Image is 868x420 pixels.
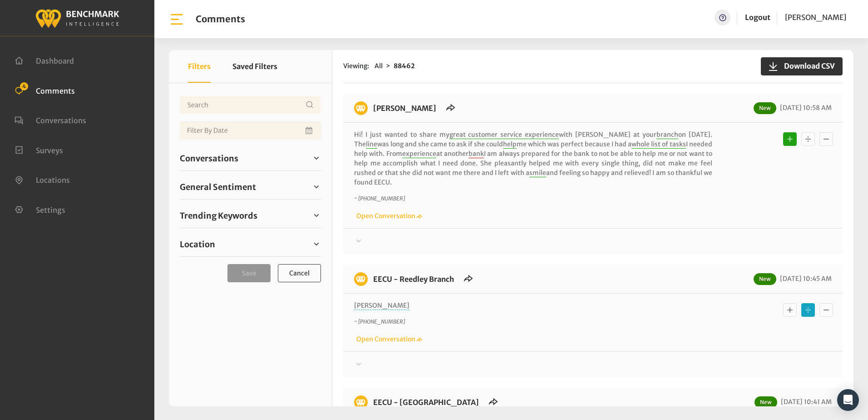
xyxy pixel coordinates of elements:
span: Download CSV [779,60,835,71]
a: Open Conversation [354,335,422,343]
input: Username [180,96,321,114]
span: 4 [20,82,28,90]
span: smile [529,169,546,177]
span: [DATE] 10:58 AM [778,104,832,112]
img: benchmark [354,101,368,115]
button: Open Calendar [304,121,316,140]
span: branch [656,130,678,139]
a: Comments 4 [15,85,75,95]
span: Location [180,238,215,250]
span: great customer service experience [449,130,559,139]
img: benchmark [35,7,119,29]
span: Comments [36,86,75,95]
button: Saved Filters [232,50,277,83]
span: All [375,62,383,70]
img: benchmark [354,272,368,286]
a: Logout [745,10,770,25]
span: Conversations [36,116,86,125]
h1: Comments [196,14,245,25]
span: Conversations [180,152,238,165]
span: experience [402,150,436,158]
span: [PERSON_NAME] [785,13,846,22]
span: Locations [36,175,70,185]
span: General Sentiment [180,181,256,193]
a: Conversations [180,151,321,165]
a: Open Conversation [354,212,422,220]
button: Cancel [278,264,321,282]
span: whole list of tasks [631,140,686,149]
span: line [366,140,377,149]
h6: EECU - Reedley Branch [368,272,459,286]
a: Settings [15,205,65,214]
a: [PERSON_NAME] [785,10,846,25]
a: Location [180,237,321,251]
button: Download CSV [761,57,843,75]
a: Dashboard [15,55,74,65]
span: Surveys [36,145,63,155]
h6: EECU - Perrin [368,101,442,115]
a: [PERSON_NAME] [373,104,436,113]
div: Open Intercom Messenger [837,389,859,411]
a: Logout [745,13,770,22]
img: bar [169,11,185,27]
a: Trending Keywords [180,209,321,222]
i: ~ [PHONE_NUMBER] [354,318,405,325]
span: New [755,396,777,408]
span: [DATE] 10:45 AM [778,275,832,283]
button: Filters [188,50,211,83]
img: benchmark [354,395,368,409]
div: Basic example [781,130,835,148]
span: Dashboard [36,56,74,65]
span: Settings [36,205,65,214]
a: General Sentiment [180,180,321,194]
span: New [754,273,776,285]
input: Date range input field [180,121,321,140]
strong: 88462 [394,62,415,70]
a: Locations [15,175,70,184]
a: EECU - Reedley Branch [373,275,454,284]
span: [DATE] 10:41 AM [779,398,832,406]
h6: EECU - Clinton Way [368,395,484,409]
span: bank [469,150,484,158]
span: [PERSON_NAME] [354,301,409,310]
i: ~ [PHONE_NUMBER] [354,195,405,202]
span: Trending Keywords [180,210,257,222]
a: Surveys [15,145,63,154]
span: New [754,102,776,114]
p: Hi! I just wanted to share my with [PERSON_NAME] at your on [DATE]. The was long and she came to ... [354,130,712,187]
span: Viewing: [343,61,369,71]
a: Conversations [15,115,86,124]
div: Basic example [781,301,835,319]
a: EECU - [GEOGRAPHIC_DATA] [373,398,479,407]
span: help [503,140,517,149]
